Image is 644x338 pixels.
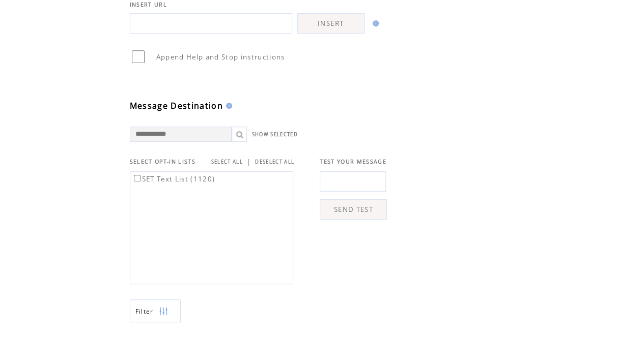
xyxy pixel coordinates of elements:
[130,158,195,165] span: SELECT OPT-IN LISTS
[132,174,215,183] label: SET Text List (1120)
[297,13,365,34] a: INSERT
[370,20,379,26] img: help.gif
[255,159,294,165] a: DESELECT ALL
[130,100,223,111] span: Message Destination
[320,199,387,220] a: SEND TEST
[159,300,168,323] img: filters.png
[223,103,232,109] img: help.gif
[252,131,298,138] a: SHOW SELECTED
[320,158,386,165] span: TEST YOUR MESSAGE
[156,52,285,62] span: Append Help and Stop instructions
[130,299,181,322] a: Filter
[130,1,167,8] span: INSERT URL
[134,175,141,181] input: SET Text List (1120)
[135,307,154,316] span: Show filters
[247,157,251,166] span: |
[211,159,243,165] a: SELECT ALL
